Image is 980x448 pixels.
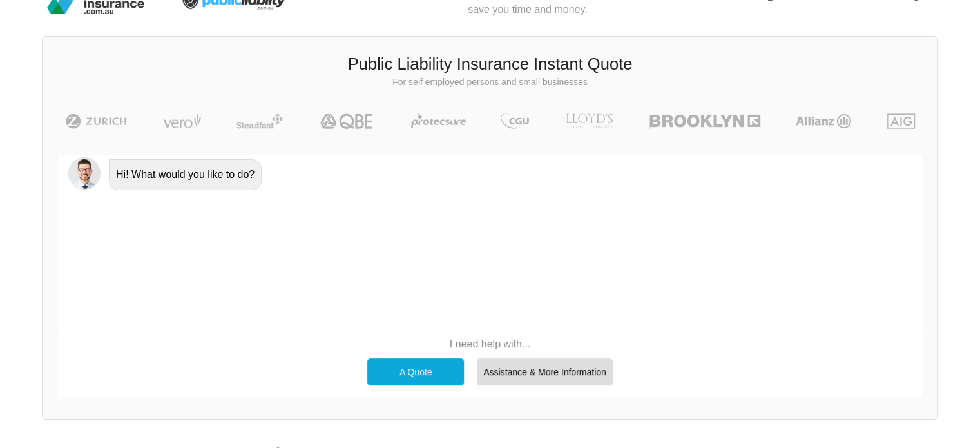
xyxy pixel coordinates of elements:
[312,113,382,129] img: QBE | Public Liability Insurance
[68,157,101,190] img: Chatbot | PLI
[495,113,534,129] img: CGU | Public Liability Insurance
[789,113,858,129] img: Allianz | Public Liability Insurance
[60,113,133,129] img: Zurich | Public Liability Insurance
[52,76,928,89] p: For self employed persons and small businesses
[406,113,471,129] img: Protecsure | Public Liability Insurance
[157,113,207,129] img: Vero | Public Liability Insurance
[559,113,620,129] img: LLOYD's | Public Liability Insurance
[231,113,288,129] img: Steadfast | Public Liability Insurance
[361,337,619,351] p: I need help with...
[882,113,920,129] img: AIG | Public Liability Insurance
[477,358,613,385] div: Assistance & More Information
[109,159,262,190] div: Hi! What would you like to do?
[644,113,765,129] img: Brooklyn | Public Liability Insurance
[52,53,928,76] h3: Public Liability Insurance Instant Quote
[367,358,464,385] div: A Quote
